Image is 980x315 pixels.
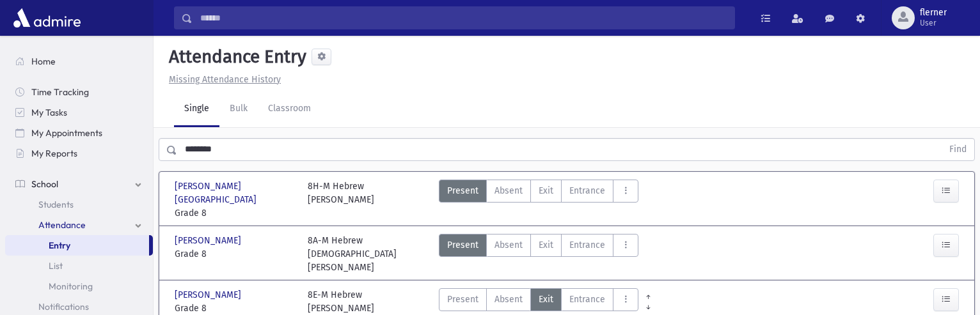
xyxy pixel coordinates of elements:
[5,215,153,235] a: Attendance
[308,288,374,315] div: 8E-M Hebrew [PERSON_NAME]
[439,180,638,220] div: AttTypes
[5,174,153,194] a: School
[38,301,89,312] span: Notifications
[439,288,638,315] div: AttTypes
[539,293,553,306] span: Exit
[164,46,306,68] h5: Attendance Entry
[5,51,153,72] a: Home
[5,143,153,164] a: My Reports
[49,260,63,272] span: List
[5,276,153,296] a: Monitoring
[494,293,523,306] span: Absent
[447,184,478,197] span: Present
[31,86,89,98] span: Time Tracking
[174,91,219,127] a: Single
[447,238,478,252] span: Present
[175,247,295,261] span: Grade 8
[439,234,638,274] div: AttTypes
[5,256,153,276] a: List
[494,184,523,197] span: Absent
[5,102,153,123] a: My Tasks
[258,91,321,127] a: Classroom
[49,280,93,292] span: Monitoring
[175,180,295,206] span: [PERSON_NAME][GEOGRAPHIC_DATA]
[38,199,74,210] span: Students
[539,184,553,197] span: Exit
[31,107,67,118] span: My Tasks
[10,5,84,31] img: AdmirePro
[5,194,153,215] a: Students
[169,74,281,85] u: Missing Attendance History
[494,238,523,252] span: Absent
[5,235,149,256] a: Entry
[164,74,281,85] a: Missing Attendance History
[920,8,947,18] span: flerner
[31,178,58,190] span: School
[49,240,70,251] span: Entry
[5,123,153,143] a: My Appointments
[5,82,153,102] a: Time Tracking
[31,56,56,67] span: Home
[31,148,77,159] span: My Reports
[539,238,553,252] span: Exit
[569,184,605,197] span: Entrance
[942,139,974,160] button: Find
[219,91,258,127] a: Bulk
[569,238,605,252] span: Entrance
[38,219,86,231] span: Attendance
[175,302,295,315] span: Grade 8
[920,18,947,28] span: User
[447,293,478,306] span: Present
[175,206,295,220] span: Grade 8
[193,6,734,29] input: Search
[308,234,428,274] div: 8A-M Hebrew [DEMOGRAPHIC_DATA][PERSON_NAME]
[175,288,244,302] span: [PERSON_NAME]
[175,234,244,247] span: [PERSON_NAME]
[31,127,102,139] span: My Appointments
[308,180,374,220] div: 8H-M Hebrew [PERSON_NAME]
